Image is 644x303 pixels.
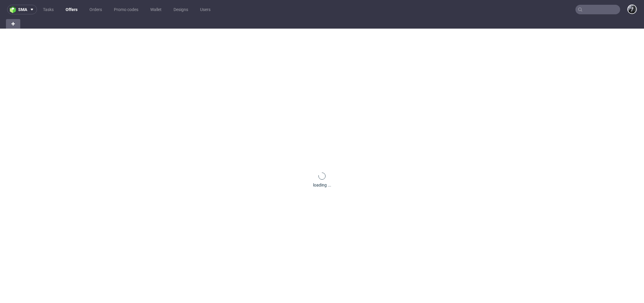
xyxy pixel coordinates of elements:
img: Philippe Dubuy [628,5,636,13]
div: loading ... [313,182,331,188]
a: Orders [86,5,106,14]
a: Offers [62,5,81,14]
a: Promo codes [110,5,142,14]
a: Designs [170,5,192,14]
a: Wallet [147,5,165,14]
a: Tasks [39,5,57,14]
span: sma [18,7,27,12]
a: Users [196,5,214,14]
button: sma [7,5,37,14]
img: logo [10,6,18,13]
